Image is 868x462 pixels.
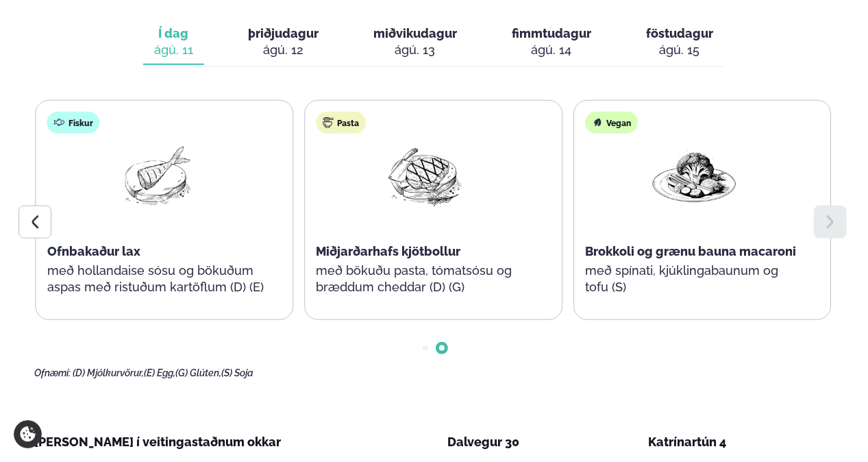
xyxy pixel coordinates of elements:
[646,42,713,58] div: ágú. 15
[373,42,457,58] div: ágú. 13
[646,26,713,40] span: föstudagur
[512,26,591,40] span: fimmtudagur
[237,20,330,65] button: þriðjudagur ágú. 12
[585,112,638,134] div: Vegan
[501,20,602,65] button: fimmtudagur ágú. 14
[47,244,140,258] span: Ofnbakaður lax
[34,367,71,378] span: Ofnæmi:
[14,420,42,448] a: Cookie settings
[585,263,803,295] p: með spínati, kjúklingabaunum og tofu (S)
[362,20,468,65] button: miðvikudagur ágú. 13
[143,20,204,65] button: Í dag ágú. 11
[47,112,100,134] div: Fiskur
[423,345,428,351] span: Go to slide 1
[585,244,796,258] span: Brokkoli og grænu bauna macaroni
[648,434,833,450] div: Katrínartún 4
[47,263,265,295] p: með hollandaise sósu og bökuðum aspas með ristuðum kartöflum (D) (E)
[154,42,193,58] div: ágú. 11
[447,434,632,450] div: Dalvegur 30
[54,117,65,128] img: fish.svg
[592,117,603,128] img: Vegan.svg
[635,20,724,65] button: föstudagur ágú. 15
[381,145,469,208] img: Beef-Meat.png
[512,42,591,58] div: ágú. 14
[316,244,460,258] span: Miðjarðarhafs kjötbollur
[144,367,175,378] span: (E) Egg,
[73,367,144,378] span: (D) Mjólkurvörur,
[373,26,457,40] span: miðvikudagur
[248,42,319,58] div: ágú. 12
[323,117,334,128] img: pasta.svg
[221,367,253,378] span: (S) Soja
[439,345,445,351] span: Go to slide 2
[112,145,200,208] img: Fish.png
[34,435,281,449] span: [PERSON_NAME] í veitingastaðnum okkar
[650,145,738,208] img: Vegan.png
[154,25,193,42] span: Í dag
[316,263,534,295] p: með bökuðu pasta, tómatsósu og bræddum cheddar (D) (G)
[175,367,221,378] span: (G) Glúten,
[248,26,319,40] span: þriðjudagur
[316,112,366,134] div: Pasta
